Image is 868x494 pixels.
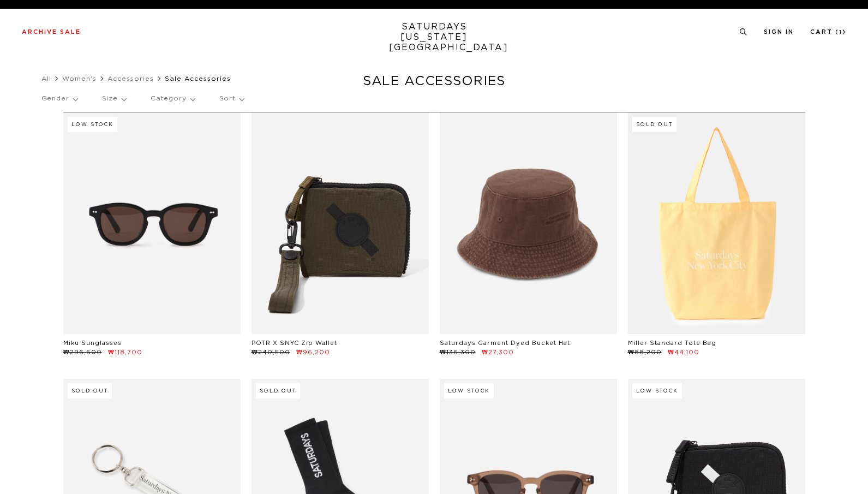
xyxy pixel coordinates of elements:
[62,75,97,82] a: Women's
[219,86,244,111] p: Sort
[632,117,677,132] div: Sold Out
[41,75,51,82] a: All
[107,75,154,82] a: Accessories
[151,86,195,111] p: Category
[810,29,846,35] a: Cart (1)
[444,383,494,398] div: Low Stock
[63,349,102,355] span: ₩296,600
[63,340,122,346] a: Miku Sunglasses
[628,349,662,355] span: ₩88,200
[632,383,682,398] div: Low Stock
[165,75,231,82] span: Sale Accessories
[252,340,337,346] a: POTR X SNYC Zip Wallet
[102,86,126,111] p: Size
[252,349,290,355] span: ₩240,500
[668,349,699,355] span: ₩44,100
[389,22,479,53] a: SATURDAYS[US_STATE][GEOGRAPHIC_DATA]
[628,340,716,346] a: Miller Standard Tote Bag
[68,383,112,398] div: Sold Out
[482,349,514,355] span: ₩27,300
[41,86,77,111] p: Gender
[256,383,300,398] div: Sold Out
[440,340,570,346] a: Saturdays Garment Dyed Bucket Hat
[296,349,330,355] span: ₩96,200
[68,117,117,132] div: Low Stock
[440,349,476,355] span: ₩136,300
[839,30,842,35] small: 1
[764,29,794,35] a: Sign In
[22,29,81,35] a: Archive Sale
[108,349,142,355] span: ₩118,700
